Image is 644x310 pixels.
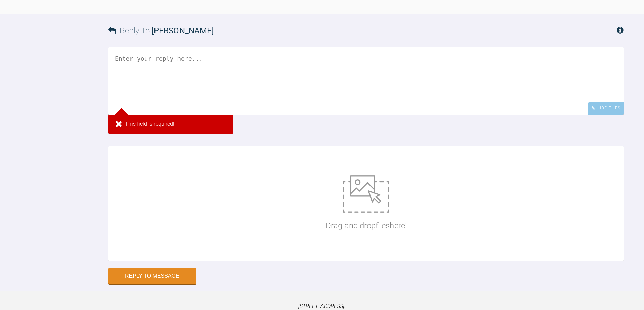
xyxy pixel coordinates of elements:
p: Drag and drop files here! [326,219,407,232]
button: Reply to Message [108,268,196,284]
div: Hide Files [588,102,624,115]
span: [PERSON_NAME] [152,26,214,35]
h3: Reply To [108,24,214,37]
div: This field is required! [108,115,233,134]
